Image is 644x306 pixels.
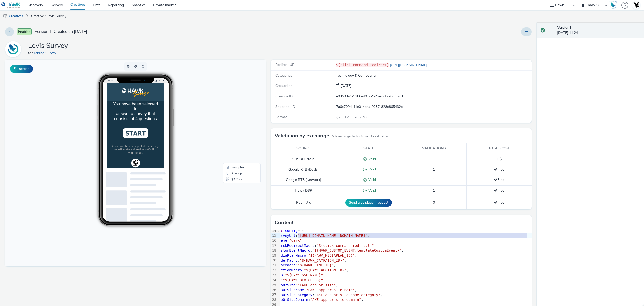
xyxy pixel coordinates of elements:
td: Google RTB (Network) [271,175,336,186]
span: for [28,51,34,55]
div: : , [266,263,532,268]
span: Free [494,200,504,205]
span: Snapshot ID [275,104,295,109]
span: "AKE app or site name category" [314,293,380,297]
button: Fullscreen [10,65,33,73]
span: "dark" [289,238,302,242]
span: 1 [433,188,435,193]
span: appOrSiteCategory [276,293,312,297]
a: Hawk Academy [609,1,619,9]
div: 23 [271,273,277,278]
div: 27 [271,292,277,297]
td: Hawk DSP [271,186,336,196]
span: "FAKE app or site name" [306,288,355,292]
div: 28 [271,297,277,302]
span: 0 [433,200,435,205]
span: QR Code [226,118,238,121]
span: clickRedirectMacro [276,243,315,248]
div: : , [266,268,532,273]
img: undefined Logo [1,2,21,8]
span: "${click_command_redirect}" [317,243,374,248]
a: TabMo Survey [5,47,23,51]
strong: Version 1 [557,25,571,30]
li: QR Code [219,116,255,123]
h3: Content [275,219,294,226]
div: : , [266,283,532,288]
span: Free [494,188,504,193]
div: : , [266,253,532,258]
span: HTML [342,115,352,120]
div: Once you have completed the survey we will make a donation to on your behalf. [6,88,74,101]
div: You have been selected to answer a survey that consists of 4 questions [6,26,74,54]
div: Technology & Computing [336,73,531,78]
span: Smartphone [226,106,242,109]
span: "${HAWK_MEDIAPLAN_ID}" [308,253,355,257]
span: Valid [367,167,376,172]
button: Send a validation request [345,199,392,207]
img: mobile [3,14,8,19]
span: 15:20 [103,19,108,22]
div: 19 [271,253,277,258]
img: Hawk Academy [609,1,617,9]
div: Creation 27 August 2025, 11:24 [340,83,351,88]
span: Valid [367,157,376,161]
div: : , [266,297,532,302]
span: 1 [433,167,435,172]
span: 1 [433,177,435,182]
span: appOrSite [276,283,296,287]
div: : , [266,273,532,278]
span: [DATE] [340,83,351,88]
div: 14 [271,228,277,233]
span: lineMacro [276,263,296,267]
span: config [285,229,298,233]
a: [URL][DOMAIN_NAME] [389,63,429,67]
th: Source [271,143,336,154]
div: 21 [271,263,277,268]
small: Only exchanges in this list require validation [332,135,388,139]
div: 16 [271,238,277,243]
div: 25 [271,283,277,288]
div: : , [266,233,532,238]
span: Free [494,167,504,172]
span: surveyUrl [276,234,296,238]
h1: Levis Survey [28,41,68,51]
span: Enabled [17,28,32,35]
span: "AKE app or site domain" [310,298,361,302]
div: 18 [271,248,277,253]
img: Account UK [632,1,640,9]
span: Valid [367,177,376,182]
td: Google RTB (Deals) [271,164,336,175]
span: customEventMacro [276,248,310,252]
span: "${HAWK_CAMPAIGN_ID}" [300,258,344,262]
span: auctionMacro [276,268,302,272]
span: orderMacro [276,258,298,262]
span: "${HAWK_DEVICE_OS}" [283,278,323,282]
span: mediaPlanMacro [276,253,306,257]
span: Redirect URL [275,62,297,67]
span: Format [275,115,287,119]
span: "[URL][DOMAIN_NAME][DOMAIN_NAME]" [298,234,368,238]
div: 20 [271,258,277,263]
span: "${HAWK_SSP_NAME}" [285,273,323,277]
th: State [336,143,401,154]
li: Smartphone [219,104,255,110]
div: 22 [271,268,277,273]
div: e0d59da4-5286-40c7-9d9a-6cf728dfc761 [336,94,531,99]
td: [PERSON_NAME] [271,154,336,164]
div: 15 [271,233,277,238]
span: "${HAWK_AUCTION_ID}" [304,268,346,272]
span: Free [494,177,504,182]
span: WWF [57,92,67,97]
span: Desktop [226,112,237,115]
span: "FAKE app or site" [298,283,336,287]
li: Desktop [219,110,255,116]
div: 24 [271,278,277,283]
div: : , [266,288,532,293]
span: appOrSiteDomain [276,298,308,302]
div: [DATE] 11:24 [557,25,640,36]
span: 1 $ [497,157,502,161]
div: : , [266,258,532,263]
div: : , [266,238,532,243]
span: Fold line [277,229,280,233]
